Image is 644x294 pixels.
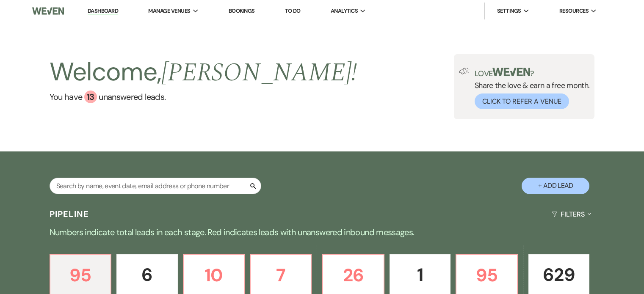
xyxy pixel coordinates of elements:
span: Resources [559,7,589,15]
button: Click to Refer a Venue [475,93,569,109]
span: [PERSON_NAME] ! [161,53,357,92]
a: Dashboard [88,7,118,15]
span: Manage Venues [148,7,190,15]
img: Weven Logo [32,2,64,20]
div: 13 [84,91,97,103]
p: 95 [462,261,511,289]
img: loud-speaker-illustration.svg [459,68,470,74]
p: 629 [534,261,584,289]
img: weven-logo-green.svg [492,68,530,76]
p: 7 [256,261,306,289]
p: 6 [122,261,172,289]
a: Bookings [229,7,255,14]
p: 10 [189,261,239,289]
a: To Do [285,7,301,14]
input: Search by name, event date, email address or phone number [50,178,261,194]
p: Love ? [475,68,590,77]
h3: Pipeline [50,208,89,220]
a: You have 13 unanswered leads. [50,91,357,103]
p: 95 [55,261,105,289]
h2: Welcome, [50,54,357,91]
p: Numbers indicate total leads in each stage. Red indicates leads with unanswered inbound messages. [17,225,627,239]
p: 1 [395,261,445,289]
button: Filters [548,203,594,225]
p: 26 [328,261,378,289]
span: Analytics [331,7,358,15]
span: Settings [497,7,521,15]
button: + Add Lead [522,178,589,194]
div: Share the love & earn a free month. [470,68,590,109]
